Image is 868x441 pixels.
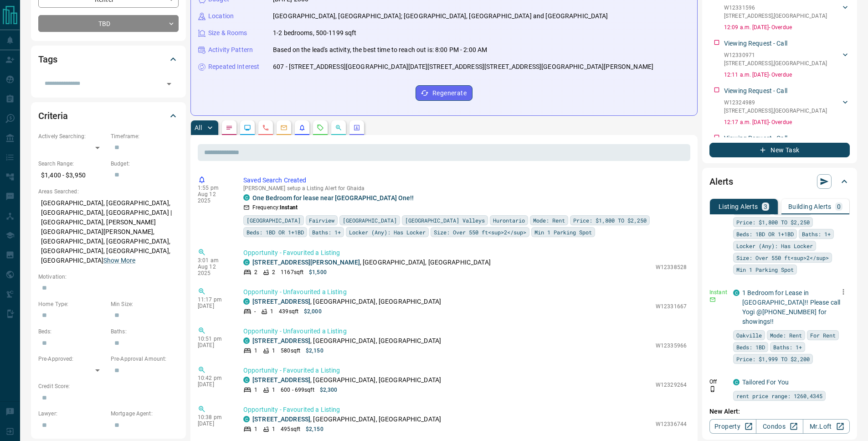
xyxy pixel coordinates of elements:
[709,174,733,189] h2: Alerts
[208,28,247,38] p: Size & Rooms
[736,342,765,352] span: Beds: 1BD
[306,347,324,355] p: $2,150
[724,49,850,69] div: W12330971[STREET_ADDRESS],[GEOGRAPHIC_DATA]
[656,381,687,389] p: W12329264
[38,410,106,418] p: Lawyer:
[788,203,832,210] p: Building Alerts
[724,59,827,67] p: [STREET_ADDRESS] , [GEOGRAPHIC_DATA]
[198,185,230,191] p: 1:55 pm
[38,196,179,268] p: [GEOGRAPHIC_DATA], [GEOGRAPHIC_DATA], [GEOGRAPHIC_DATA], [GEOGRAPHIC_DATA] | [GEOGRAPHIC_DATA], [...
[810,331,836,340] span: For Rent
[198,303,230,309] p: [DATE]
[111,160,179,168] p: Budget:
[252,298,310,305] a: [STREET_ADDRESS]
[281,268,303,276] p: 1167 sqft
[198,414,230,420] p: 10:38 pm
[272,347,275,355] p: 1
[273,62,653,72] p: 607 - [STREET_ADDRESS][GEOGRAPHIC_DATA][DATE][STREET_ADDRESS][STREET_ADDRESS][GEOGRAPHIC_DATA][PE...
[533,216,565,225] span: Mode: Rent
[736,229,794,239] span: Beds: 1BD OR 1+1BD
[736,253,829,262] span: Size: Over 550 ft<sup>2</sup>
[254,307,256,316] p: -
[756,419,803,434] a: Condos
[243,416,250,422] div: condos.ca
[298,124,306,131] svg: Listing Alerts
[272,425,275,433] p: 1
[243,259,250,265] div: condos.ca
[742,379,789,386] a: Tailored For You
[38,52,57,67] h2: Tags
[243,405,687,415] p: Opportunity - Favourited a Listing
[724,12,827,20] p: [STREET_ADDRESS] , [GEOGRAPHIC_DATA]
[243,194,250,201] div: condos.ca
[281,425,300,433] p: 495 sqft
[198,296,230,303] p: 11:17 pm
[656,302,687,311] p: W12331667
[719,203,758,210] p: Listing Alerts
[252,194,414,202] a: One Bedroom for lease near [GEOGRAPHIC_DATA] One!!
[656,263,687,271] p: W12338528
[709,296,716,303] svg: Email
[335,124,342,131] svg: Opportunities
[709,143,850,157] button: New Task
[281,347,300,355] p: 580 sqft
[573,216,647,225] span: Price: $1,800 TO $2,250
[252,415,310,423] a: [STREET_ADDRESS]
[243,327,687,336] p: Opportunity - Unfavourited a Listing
[309,268,327,276] p: $1,500
[272,386,275,394] p: 1
[254,386,257,394] p: 1
[724,39,787,48] p: Viewing Request - Call
[38,327,106,336] p: Beds:
[724,118,850,126] p: 12:17 a.m. [DATE] - Overdue
[405,216,485,225] span: [GEOGRAPHIC_DATA] Valleys
[195,125,202,131] p: All
[111,327,179,336] p: Baths:
[802,229,831,239] span: Baths: 1+
[226,124,233,131] svg: Notes
[198,342,230,348] p: [DATE]
[273,11,608,21] p: [GEOGRAPHIC_DATA], [GEOGRAPHIC_DATA]; [GEOGRAPHIC_DATA], [GEOGRAPHIC_DATA] and [GEOGRAPHIC_DATA]
[111,300,179,308] p: Min Size:
[742,289,840,325] a: 1 Bedroom for Lease in [GEOGRAPHIC_DATA]!! Please call Yogi @[PHONE_NUMBER] for showings!!
[349,228,426,237] span: Locker (Any): Has Locker
[252,376,310,384] a: [STREET_ADDRESS]
[243,287,687,297] p: Opportunity - Unfavourited a Listing
[38,48,179,70] div: Tags
[280,204,298,211] strong: Instant
[273,45,487,55] p: Based on the lead's activity, the best time to reach out is: 8:00 PM - 2:00 AM
[198,257,230,264] p: 3:01 am
[770,331,802,340] span: Mode: Rent
[38,132,106,140] p: Actively Searching:
[764,203,767,210] p: 3
[724,86,787,96] p: Viewing Request - Call
[198,375,230,381] p: 10:42 pm
[38,109,68,123] h2: Criteria
[724,99,827,107] p: W12324989
[493,216,525,225] span: Hurontario
[38,15,179,32] div: TBD
[733,290,740,296] div: condos.ca
[252,258,491,267] p: , [GEOGRAPHIC_DATA], [GEOGRAPHIC_DATA]
[252,375,441,385] p: , [GEOGRAPHIC_DATA], [GEOGRAPHIC_DATA]
[254,347,257,355] p: 1
[312,228,341,237] span: Baths: 1+
[243,176,687,185] p: Saved Search Created
[111,355,179,363] p: Pre-Approval Amount:
[304,307,322,316] p: $2,000
[724,97,850,117] div: W12324989[STREET_ADDRESS],[GEOGRAPHIC_DATA]
[111,410,179,418] p: Mortgage Agent:
[736,391,822,400] span: rent price range: 1260,4345
[306,425,324,433] p: $2,150
[254,268,257,276] p: 2
[534,228,592,237] span: Min 1 Parking Spot
[252,336,441,346] p: , [GEOGRAPHIC_DATA], [GEOGRAPHIC_DATA]
[252,259,360,266] a: [STREET_ADDRESS][PERSON_NAME]
[724,107,827,115] p: [STREET_ADDRESS] , [GEOGRAPHIC_DATA]
[254,425,257,433] p: 1
[111,132,179,140] p: Timeframe:
[252,415,441,424] p: , [GEOGRAPHIC_DATA], [GEOGRAPHIC_DATA]
[38,355,106,363] p: Pre-Approved:
[208,62,259,72] p: Repeated Interest
[252,203,298,212] p: Frequency:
